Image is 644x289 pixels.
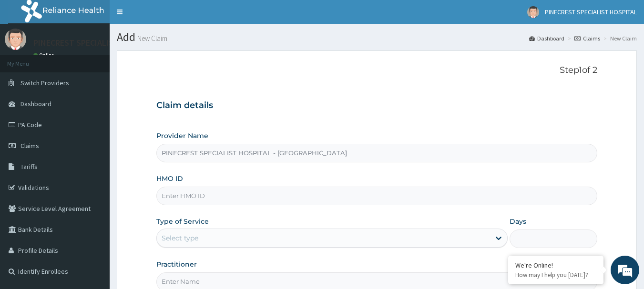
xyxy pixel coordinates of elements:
span: PINECREST SPECIALIST HOSPITAL [545,8,637,16]
img: d_794563401_company_1708531726252_794563401 [18,48,39,71]
a: Claims [574,34,600,42]
label: Days [510,217,526,226]
img: User Image [5,29,26,50]
span: Dashboard [20,100,51,108]
h1: Add [117,31,637,43]
a: Dashboard [529,34,564,42]
label: Provider Name [156,131,208,140]
div: Minimize live chat window [156,5,179,28]
label: HMO ID [156,174,183,183]
label: Type of Service [156,217,209,226]
span: Switch Providers [20,79,69,87]
img: User Image [527,6,539,18]
p: Step 1 of 2 [156,65,598,76]
li: New Claim [601,34,637,42]
textarea: Type your message and hit 'Enter' [5,190,182,223]
div: We're Online! [515,261,596,269]
span: Claims [20,141,39,150]
h3: Claim details [156,100,598,111]
small: New Claim [135,35,167,42]
span: Tariffs [20,162,38,171]
div: Select type [162,233,198,243]
input: Enter HMO ID [156,187,598,205]
p: How may I help you today? [515,271,596,279]
a: Online [33,52,56,59]
label: Practitioner [156,259,197,269]
p: PINECREST SPECIALIST HOSPITAL [33,39,158,47]
span: We're online! [55,85,132,181]
div: Chat with us now [50,53,160,66]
